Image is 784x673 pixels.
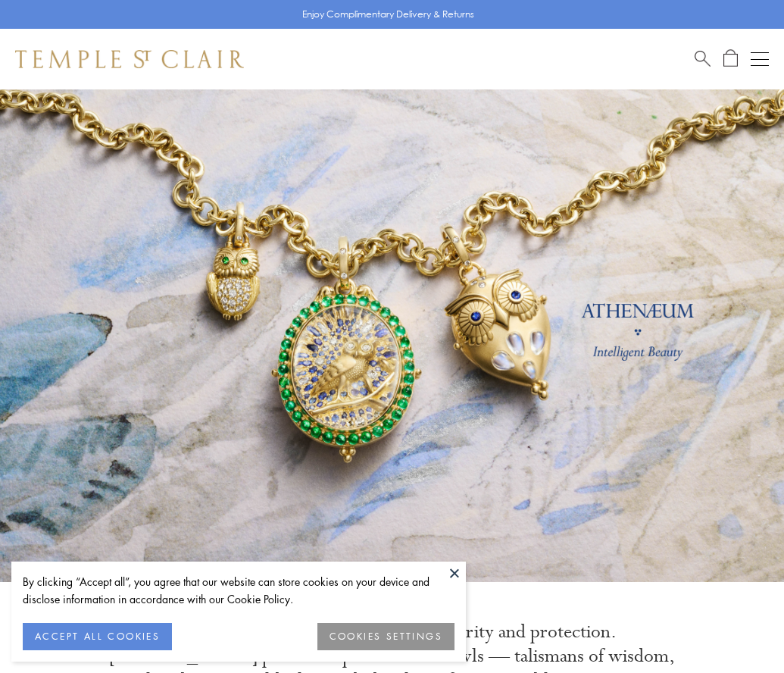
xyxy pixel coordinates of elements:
[23,573,454,608] div: By clicking “Accept all”, you agree that our website can store cookies on your device and disclos...
[723,49,738,68] a: Open Shopping Bag
[695,49,711,68] a: Search
[15,50,244,68] img: Temple St. Clair
[302,7,474,22] p: Enjoy Complimentary Delivery & Returns
[751,50,769,68] button: Open navigation
[23,623,172,650] button: ACCEPT ALL COOKIES
[317,623,454,650] button: COOKIES SETTINGS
